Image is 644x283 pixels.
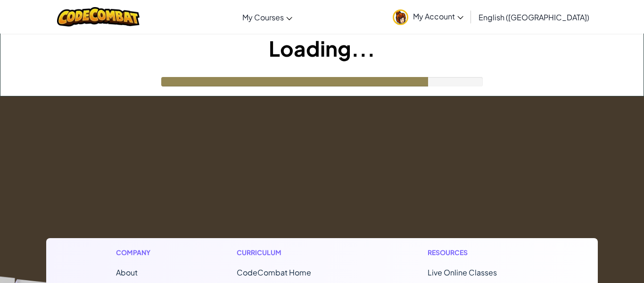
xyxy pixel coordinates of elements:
[57,7,140,26] img: CodeCombat logo
[474,4,594,30] a: English ([GEOGRAPHIC_DATA])
[237,267,311,277] span: CodeCombat Home
[393,9,408,25] img: avatar
[242,12,284,22] span: My Courses
[388,2,468,32] a: My Account
[237,248,351,257] h1: Curriculum
[479,12,589,22] span: English ([GEOGRAPHIC_DATA])
[428,267,497,277] a: Live Online Classes
[116,267,138,277] a: About
[428,248,528,257] h1: Resources
[116,248,160,257] h1: Company
[413,11,463,21] span: My Account
[238,4,297,30] a: My Courses
[0,34,644,63] h1: Loading...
